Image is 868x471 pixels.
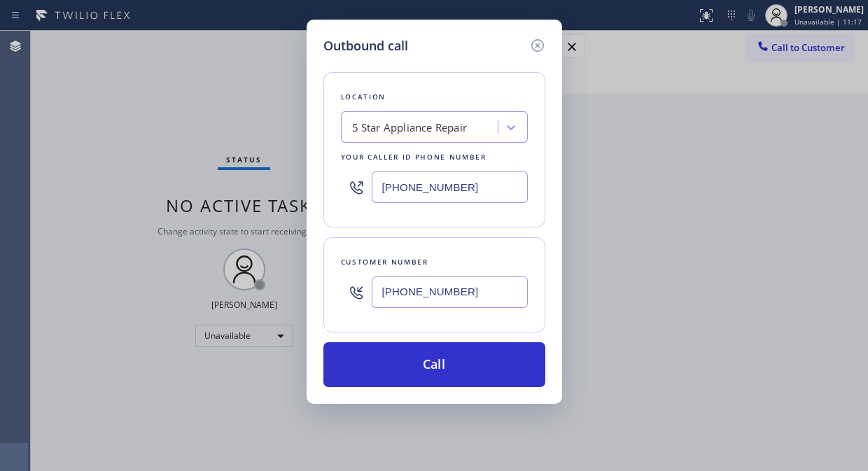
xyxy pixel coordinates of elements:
[341,150,528,164] div: Your caller id phone number
[372,171,528,203] input: (123) 456-7890
[341,90,528,104] div: Location
[352,120,468,136] div: 5 Star Appliance Repair
[323,342,545,387] button: Call
[341,255,528,269] div: Customer number
[372,276,528,308] input: (123) 456-7890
